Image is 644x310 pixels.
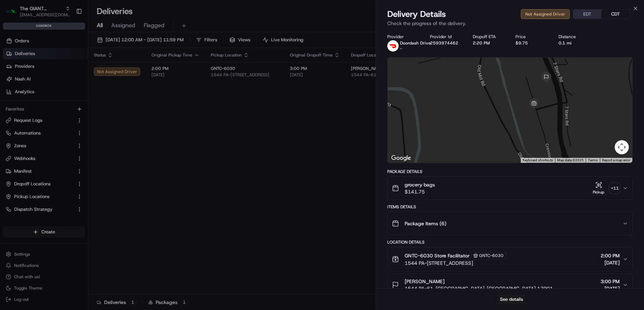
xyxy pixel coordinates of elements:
[387,34,419,40] div: Provider
[601,285,620,292] span: [DATE]
[405,285,598,292] span: 1544 PA-61, [GEOGRAPHIC_DATA], [GEOGRAPHIC_DATA] 17901, [GEOGRAPHIC_DATA]
[70,120,85,125] span: Pylon
[602,158,630,162] a: Report a map error
[557,158,584,162] span: Map data ©2025
[387,40,399,52] img: doordash_logo_v2.png
[120,70,129,78] button: Start new chat
[24,74,89,80] div: We're available if you need us!
[601,252,620,259] span: 2:00 PM
[67,102,113,109] span: API Documentation
[573,10,601,19] button: EDT
[60,103,65,109] div: 💻
[14,102,54,109] span: Knowledge Base
[601,278,620,285] span: 3:00 PM
[590,181,620,195] button: Pickup+11
[523,158,553,163] button: Keyboard shortcuts
[615,140,629,154] button: Map camera controls
[559,34,590,40] div: Distance
[7,28,129,40] p: Welcome 👋
[400,46,402,52] span: -
[7,103,13,109] div: 📗
[57,100,116,112] a: 💻API Documentation
[590,181,607,195] button: Pickup
[389,154,413,163] img: Google
[590,189,607,195] div: Pickup
[515,40,547,46] div: $9.75
[18,46,117,53] input: Clear
[473,40,504,46] div: 2:20 PM
[405,260,506,267] span: 1544 PA-[STREET_ADDRESS]
[400,40,431,46] span: Doordash Drive
[388,274,632,296] button: [PERSON_NAME]1544 PA-61, [GEOGRAPHIC_DATA], [GEOGRAPHIC_DATA] 17901, [GEOGRAPHIC_DATA]3:00 PM[DATE]
[388,212,632,235] button: Package Items (6)
[389,154,413,163] a: Open this area in Google Maps (opens a new window)
[405,252,470,259] span: GNTC-6030 Store Facilitator
[387,239,633,245] div: Location Details
[405,188,435,195] span: $141.75
[4,100,57,112] a: 📗Knowledge Base
[430,40,458,46] button: 2593974462
[387,8,446,20] span: Delivery Details
[7,7,21,21] img: Nash
[405,220,446,227] span: Package Items ( 6 )
[50,119,85,125] a: Powered byPylon
[387,169,633,174] div: Package Details
[430,34,461,40] div: Provider Id
[601,10,630,19] button: CDT
[405,278,445,285] span: [PERSON_NAME]
[479,253,503,258] span: GNTC-6030
[588,158,598,162] a: Terms
[559,40,590,46] div: 0.1 mi
[24,67,116,74] div: Start new chat
[473,34,504,40] div: Dropoff ETA
[405,181,435,188] span: grocery bags
[7,67,20,80] img: 1736555255976-a54dd68f-1ca7-489b-9aae-adbdc363a1c4
[388,177,632,199] button: grocery bags$141.75Pickup+11
[601,259,620,266] span: [DATE]
[388,248,632,271] button: GNTC-6030 Store FacilitatorGNTC-60301544 PA-[STREET_ADDRESS]2:00 PM[DATE]
[387,204,633,210] div: Items Details
[610,183,620,193] div: + 11
[515,34,547,40] div: Price
[387,20,633,27] p: Check the progress of the delivery.
[497,294,526,304] button: See details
